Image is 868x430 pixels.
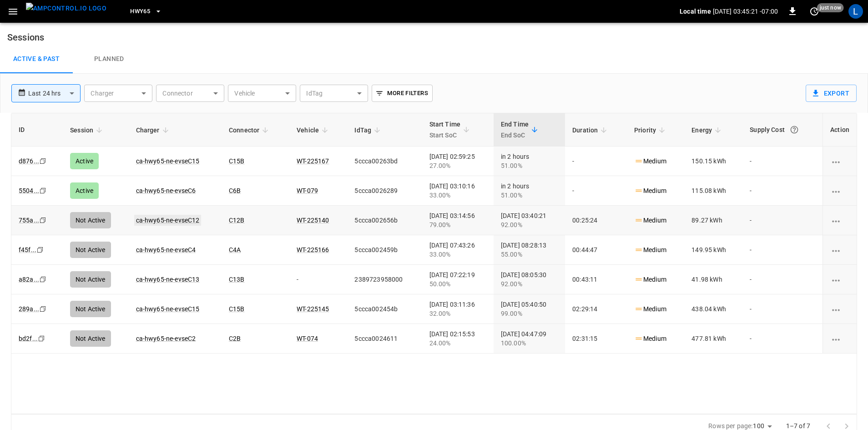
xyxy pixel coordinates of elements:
[684,265,742,294] td: 41.98 kWh
[501,161,558,170] div: 51.00%
[229,217,245,224] a: C12B
[37,334,46,344] div: copy
[565,147,627,176] td: -
[684,147,742,176] td: 150.15 kWh
[429,309,486,318] div: 32.00%
[297,217,329,224] a: WT-225140
[634,304,666,314] p: Medium
[19,305,39,313] a: 289a...
[572,125,610,136] span: Duration
[830,334,849,343] div: charging session options
[501,241,558,259] div: [DATE] 08:28:13
[70,182,99,199] div: Active
[429,161,486,170] div: 27.00%
[501,300,558,318] div: [DATE] 05:40:50
[28,85,81,102] div: Last 24 hrs
[347,176,422,206] td: 5ccca0026289
[684,235,742,265] td: 149.95 kWh
[429,250,486,259] div: 33.00%
[39,274,48,284] div: copy
[73,45,146,74] a: Planned
[742,176,823,206] td: -
[354,125,383,136] span: IdTag
[297,305,329,313] a: WT-225145
[429,329,486,348] div: [DATE] 02:15:53
[742,206,823,235] td: -
[429,241,486,259] div: [DATE] 07:43:26
[19,157,39,165] a: d876...
[565,324,627,354] td: 02:31:15
[19,187,39,194] a: 5504...
[830,304,849,314] div: charging session options
[347,235,422,265] td: 5ccca002459b
[429,182,486,200] div: [DATE] 03:10:16
[817,3,844,12] span: just now
[70,242,111,258] div: Not Active
[634,245,666,255] p: Medium
[36,245,45,255] div: copy
[830,245,849,254] div: charging session options
[130,6,150,17] span: HWY65
[742,147,823,176] td: -
[136,335,196,342] a: ca-hwy65-ne-evseC2
[229,187,241,194] a: C6B
[347,324,422,354] td: 5ccca0024611
[70,330,111,347] div: Not Active
[19,246,36,253] a: f45f...
[501,211,558,229] div: [DATE] 03:40:21
[429,130,461,141] p: Start SoC
[501,339,558,348] div: 100.00%
[750,121,815,138] div: Supply Cost
[136,276,200,283] a: ca-hwy65-ne-evseC13
[11,113,857,354] table: sessions table
[823,113,857,147] th: Action
[565,235,627,265] td: 00:44:47
[501,152,558,170] div: in 2 hours
[634,157,666,166] p: Medium
[297,246,329,253] a: WT-225166
[70,125,105,136] span: Session
[136,187,196,194] a: ca-hwy65-ne-evseC6
[19,276,39,283] a: a82a...
[565,206,627,235] td: 00:25:24
[372,85,432,102] button: More Filters
[347,206,422,235] td: 5ccca002656b
[126,3,166,20] button: HWY65
[680,7,711,16] p: Local time
[429,211,486,229] div: [DATE] 03:14:56
[634,275,666,284] p: Medium
[429,119,461,141] div: Start Time
[684,176,742,206] td: 115.08 kWh
[347,147,422,176] td: 5ccca00263bd
[830,216,849,225] div: charging session options
[19,217,39,224] a: 755a...
[830,186,849,195] div: charging session options
[70,212,111,228] div: Not Active
[501,279,558,288] div: 92.00%
[806,85,857,102] button: Export
[684,324,742,354] td: 477.81 kWh
[39,215,48,225] div: copy
[634,216,666,225] p: Medium
[501,220,558,229] div: 92.00%
[691,125,724,136] span: Energy
[347,265,422,294] td: 2389723958000
[634,125,668,136] span: Priority
[297,125,331,136] span: Vehicle
[501,329,558,348] div: [DATE] 04:47:09
[26,3,106,14] img: ampcontrol.io logo
[39,186,48,196] div: copy
[684,294,742,324] td: 438.04 kWh
[742,265,823,294] td: -
[39,304,48,314] div: copy
[713,7,778,16] p: [DATE] 03:45:21 -07:00
[70,301,111,317] div: Not Active
[136,157,200,165] a: ca-hwy65-ne-evseC15
[742,324,823,354] td: -
[134,215,202,226] a: ca-hwy65-ne-evseC12
[565,176,627,206] td: -
[429,270,486,288] div: [DATE] 07:22:19
[11,113,63,147] th: ID
[501,119,540,141] span: End TimeEnd SoC
[742,294,823,324] td: -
